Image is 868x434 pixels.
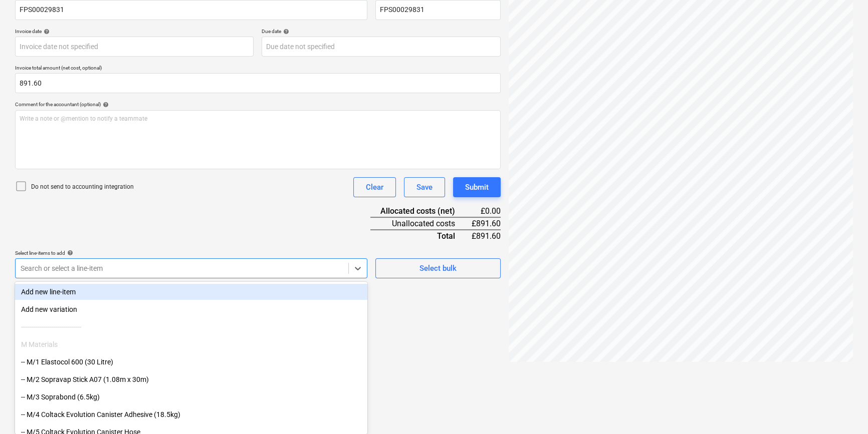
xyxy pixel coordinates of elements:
[471,205,501,217] div: £0.00
[15,319,367,335] div: ------------------------------
[42,29,50,35] span: help
[375,258,501,278] button: Select bulk
[15,37,254,57] input: Invoice date not specified
[471,217,501,230] div: £891.60
[370,205,471,217] div: Allocated costs (net)
[471,230,501,242] div: £891.60
[366,181,383,194] div: Clear
[101,102,109,108] span: help
[15,101,501,108] div: Comment for the accountant (optional)
[15,371,367,387] div: -- M/2 Sopravap Stick A07 (1.08m x 30m)
[15,28,254,35] div: Invoice date
[262,28,500,35] div: Due date
[15,301,367,317] div: Add new variation
[15,250,367,256] div: Select line-items to add
[353,177,396,197] button: Clear
[31,183,134,191] p: Do not send to accounting integration
[262,37,500,57] input: Due date not specified
[370,230,471,242] div: Total
[370,217,471,230] div: Unallocated costs
[453,177,501,197] button: Submit
[416,181,432,194] div: Save
[818,386,868,434] iframe: Chat Widget
[15,406,367,422] div: -- M/4 Coltack Evolution Canister Adhesive (18.5kg)
[15,284,367,300] div: Add new line-item
[15,73,501,93] input: Invoice total amount (net cost, optional)
[15,354,367,370] div: -- M/1 Elastocol 600 (30 Litre)
[65,250,73,256] span: help
[15,389,367,405] div: -- M/3 Soprabond (6.5kg)
[15,336,367,352] div: M Materials
[419,262,457,275] div: Select bulk
[281,29,289,35] span: help
[15,65,501,73] p: Invoice total amount (net cost, optional)
[404,177,445,197] button: Save
[465,181,489,194] div: Submit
